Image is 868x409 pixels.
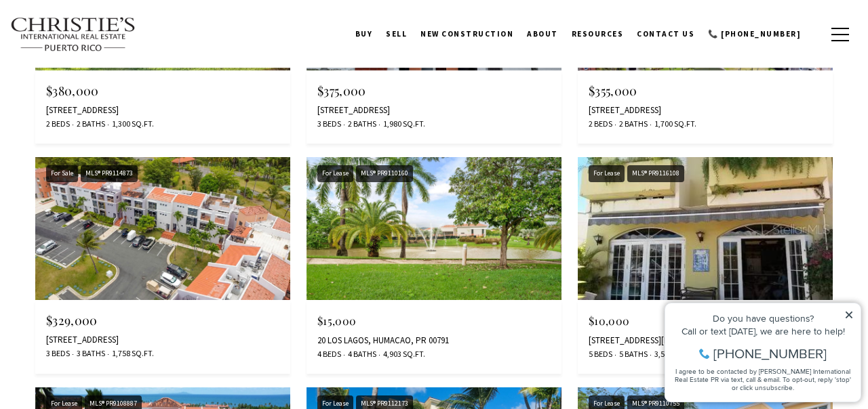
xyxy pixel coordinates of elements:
a: New Construction [414,17,520,51]
div: MLS® PR9110160 [356,165,413,182]
span: 1,300 Sq.Ft. [108,119,154,130]
button: button [823,15,858,54]
div: Do you have questions? [14,30,196,40]
span: 2 Baths [344,119,376,130]
div: For Lease [317,165,353,182]
span: 4 Beds [317,349,341,360]
span: 2 Beds [589,119,612,130]
a: SELL [379,17,414,51]
span: 5 Beds [589,349,612,360]
span: 2 Baths [616,119,648,130]
div: For Lease [589,165,625,182]
span: $355,000 [589,83,637,99]
span: $10,000 [589,314,629,328]
span: $15,000 [317,314,356,328]
span: [PHONE_NUMBER] [56,64,169,77]
span: Contact Us [637,29,694,39]
div: Call or text [DATE], we are here to help! [14,43,196,53]
div: MLS® PR9114873 [81,165,138,182]
span: I agree to be contacted by [PERSON_NAME] International Real Estate PR via text, call & email. To ... [17,83,193,109]
div: 20 LOS LAGOS, HUMACAO, PR 00791 [317,335,551,346]
div: [STREET_ADDRESS] [46,105,279,116]
span: 2 Baths [73,119,105,130]
div: [STREET_ADDRESS] [317,105,551,116]
div: [STREET_ADDRESS] [46,335,279,345]
a: For Lease MLS® PR9110160 $15,000 20 LOS LAGOS, HUMACAO, PR 00791 4 Beds 4 Baths 4,903 Sq.Ft. [307,157,561,374]
a: call 9393373000 [701,17,808,51]
span: 📞 [PHONE_NUMBER] [708,29,801,39]
a: For Sale MLS® PR9114873 $329,000 [STREET_ADDRESS] 3 Beds 3 Baths 1,758 Sq.Ft. [35,157,290,374]
a: For Lease MLS® PR9116108 $10,000 [STREET_ADDRESS][DATE][PERSON_NAME] 5 Beds 5 Baths 3,500 Sq.Ft. [578,157,833,374]
span: $375,000 [317,83,366,99]
div: [STREET_ADDRESS][DATE][PERSON_NAME] [589,335,822,346]
img: Christie's International Real Estate text transparent background [10,17,136,52]
span: 3 Beds [46,348,70,360]
span: 5 Baths [616,349,648,360]
span: 2 Beds [46,119,70,130]
a: BUY [349,17,380,51]
span: $329,000 [46,312,98,328]
div: For Sale [46,165,78,182]
a: search [808,27,823,42]
span: New Construction [420,29,513,39]
span: 1,758 Sq.Ft. [108,348,154,360]
div: [STREET_ADDRESS] [589,105,822,116]
span: $380,000 [46,83,99,99]
span: 3 Baths [73,348,105,360]
span: 3 Beds [317,119,341,130]
a: Resources [565,17,631,51]
span: 4 Baths [344,349,376,360]
a: About [520,17,565,51]
span: 4,903 Sq.Ft. [380,349,425,360]
span: 1,700 Sq.Ft. [651,119,696,130]
span: 3,500 Sq.Ft. [651,349,696,360]
div: MLS® PR9116108 [627,165,684,182]
span: 1,980 Sq.Ft. [380,119,425,130]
